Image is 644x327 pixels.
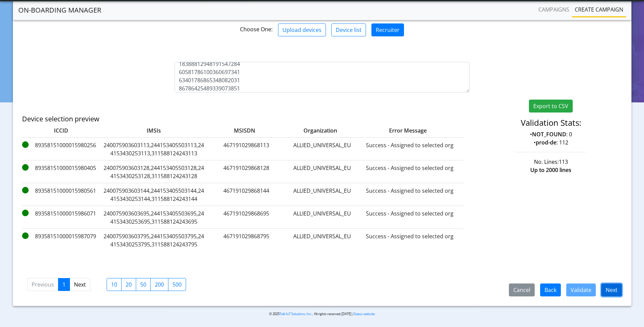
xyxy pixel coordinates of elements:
label: IMSIs [103,126,205,135]
p: • : 0 [480,130,622,138]
label: 467191029868113 [207,141,286,157]
h4: Validation Stats: [480,118,622,128]
a: On-Boarding Manager [18,3,101,17]
button: Export to CSV [529,100,573,113]
label: ALLIED_UNIVERSAL_EU [288,187,356,203]
label: ALLIED_UNIVERSAL_EU [288,209,356,226]
label: Success - Assigned to selected org [359,209,461,226]
a: Status website [354,312,375,316]
label: ALLIED_UNIVERSAL_EU [288,164,356,180]
label: 89358151000015980405 [22,164,100,180]
label: 467191029868795 [207,232,286,248]
label: ICCID [22,126,100,135]
button: Validate [566,283,596,296]
label: 240075903603695,244153405503695,244153430253695,311588124243695 [103,209,205,226]
label: 89358151000015987079 [22,232,100,248]
div: No. Lines: [475,158,627,166]
a: Next [70,278,90,291]
label: 240075903603128,244153405503128,244153430253128,311588124243128 [103,164,205,180]
p: • : 112 [480,138,622,147]
label: Success - Assigned to selected org [359,232,461,248]
label: 200 [150,278,168,291]
label: Organization [275,126,343,135]
strong: prod-de [536,139,556,146]
label: 240075903603113,244153405503113,244153430253113,311588124243113 [103,141,205,157]
button: Next [601,283,622,296]
label: 467191029868695 [207,209,286,226]
p: © 2025 . All rights reserved.[DATE] | [166,311,478,316]
label: 89358151000015980561 [22,187,100,203]
button: Recruiter [371,23,404,36]
span: Choose One: [240,25,273,33]
h5: Device selection preview [22,115,422,123]
label: Success - Assigned to selected org [359,141,461,157]
label: 10 [107,278,122,291]
label: 20 [121,278,136,291]
label: 467191029868128 [207,164,286,180]
label: Success - Assigned to selected org [359,187,461,203]
label: 500 [168,278,186,291]
label: ALLIED_UNIVERSAL_EU [288,232,356,248]
label: 240075903603795,244153405503795,244153430253795,311588124243795 [103,232,205,248]
a: Create campaign [572,3,626,16]
a: Telit IoT Solutions, Inc. [279,312,312,316]
label: 240075903603144,244153405503144,244153430253144,311588124243144 [103,187,205,203]
button: Device list [331,23,366,36]
label: Success - Assigned to selected org [359,164,461,180]
span: 113 [559,158,568,166]
label: 89358151000015980256 [22,141,100,157]
label: ALLIED_UNIVERSAL_EU [288,141,356,157]
div: Up to 2000 lines [475,166,627,174]
a: Campaigns [536,3,572,16]
label: MSISDN [207,126,272,135]
button: Back [540,283,561,296]
label: 467191029868144 [207,187,286,203]
button: Cancel [509,283,535,296]
label: 89358151000015986071 [22,209,100,226]
a: 1 [58,278,70,291]
strong: NOT_FOUND [532,131,566,138]
button: Upload devices [278,23,326,36]
label: 50 [136,278,151,291]
label: Error Message [345,126,447,135]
